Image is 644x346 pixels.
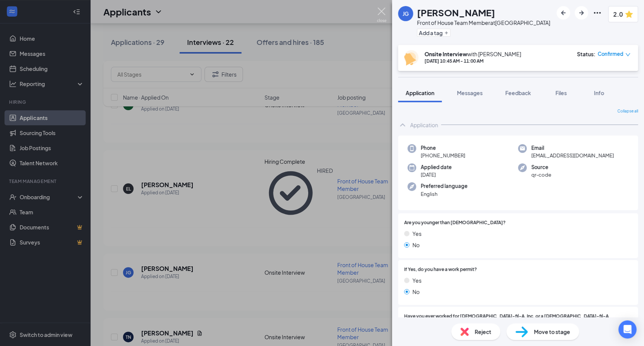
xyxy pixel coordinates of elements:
[559,8,568,17] svg: ArrowLeftNew
[593,8,602,17] svg: Ellipses
[457,89,483,96] span: Messages
[475,328,491,336] span: Reject
[613,9,623,19] span: 2.0
[404,266,477,273] span: If Yes, do you have a work permit?
[412,241,420,249] span: No
[412,229,421,238] span: Yes
[598,50,623,58] span: Confirmed
[531,144,614,152] span: Email
[424,58,521,64] div: [DATE] 10:45 AM - 11:00 AM
[417,29,450,37] button: PlusAdd a tag
[406,89,434,96] span: Application
[410,121,438,129] div: Application
[412,276,421,284] span: Yes
[534,328,570,336] span: Move to stage
[594,89,604,96] span: Info
[577,8,586,17] svg: ArrowRight
[444,31,449,35] svg: Plus
[556,6,570,20] button: ArrowLeftNew
[531,171,551,178] span: qr-code
[424,50,521,58] div: with [PERSON_NAME]
[417,19,550,26] div: Front of House Team Member at [GEOGRAPHIC_DATA]
[618,320,636,338] div: Open Intercom Messenger
[424,51,467,57] b: Onsite Interview
[421,152,465,159] span: [PHONE_NUMBER]
[531,163,551,171] span: Source
[417,6,495,19] h1: [PERSON_NAME]
[625,52,630,57] span: down
[404,313,632,327] span: Have you ever worked for [DEMOGRAPHIC_DATA]-fil-A, Inc. or a [DEMOGRAPHIC_DATA]-fil-A Franchisee?
[531,152,614,159] span: [EMAIL_ADDRESS][DOMAIN_NAME]
[403,10,409,17] div: JG
[404,219,506,226] span: Are you younger than [DEMOGRAPHIC_DATA]?
[555,89,567,96] span: Files
[617,108,638,114] span: Collapse all
[505,89,531,96] span: Feedback
[421,182,467,190] span: Preferred language
[421,171,452,178] span: [DATE]
[421,163,452,171] span: Applied date
[412,288,420,296] span: No
[575,6,588,20] button: ArrowRight
[421,190,467,198] span: English
[398,120,407,129] svg: ChevronUp
[577,50,595,58] div: Status :
[421,144,465,152] span: Phone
